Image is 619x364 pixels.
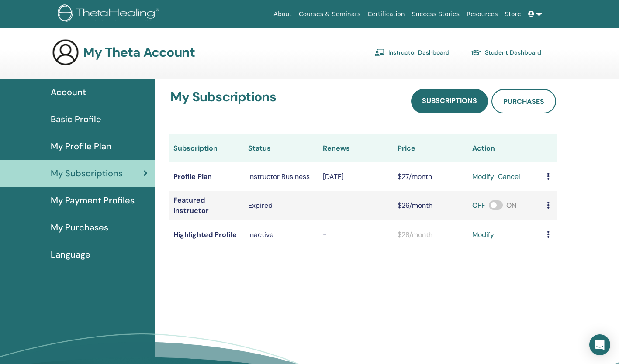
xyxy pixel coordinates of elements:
a: Cancel [498,172,520,182]
td: Featured Instructor [169,191,244,220]
span: OFF [472,201,485,210]
a: Resources [463,6,501,22]
th: Price [393,134,468,162]
div: Instructor Business [248,172,314,182]
img: chalkboard-teacher.svg [374,48,385,56]
a: Certification [364,6,408,22]
a: modify [472,172,494,182]
a: modify [472,230,494,240]
img: graduation-cap.svg [471,49,481,56]
a: Student Dashboard [471,45,541,59]
p: Inactive [248,230,314,240]
span: $26/month [398,201,432,210]
th: Status [244,134,318,162]
img: generic-user-icon.jpg [52,38,80,66]
span: - [323,230,327,239]
span: [DATE] [323,172,344,181]
td: Highlighted Profile [169,220,244,249]
a: About [270,6,295,22]
span: $27/month [398,172,432,181]
img: logo.png [58,4,162,24]
span: ON [506,201,516,210]
td: Profile Plan [169,162,244,191]
span: Subscriptions [422,96,477,105]
span: Language [51,248,90,261]
span: $28/month [398,230,432,239]
span: My Profile Plan [51,140,111,153]
span: My Payment Profiles [51,194,135,207]
th: Action [468,134,543,162]
h3: My Subscriptions [170,89,276,110]
a: Courses & Seminars [295,6,364,22]
a: Instructor Dashboard [374,45,450,59]
h3: My Theta Account [83,45,195,60]
span: Basic Profile [51,113,101,126]
div: Expired [248,200,314,211]
a: Success Stories [408,6,463,22]
a: Store [501,6,525,22]
span: My Subscriptions [51,167,123,180]
a: Purchases [491,89,556,113]
span: Account [51,86,86,99]
span: My Purchases [51,221,108,234]
div: Open Intercom Messenger [589,334,610,355]
th: Subscription [169,134,244,162]
span: Purchases [503,97,544,106]
a: Subscriptions [411,89,488,113]
th: Renews [318,134,393,162]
